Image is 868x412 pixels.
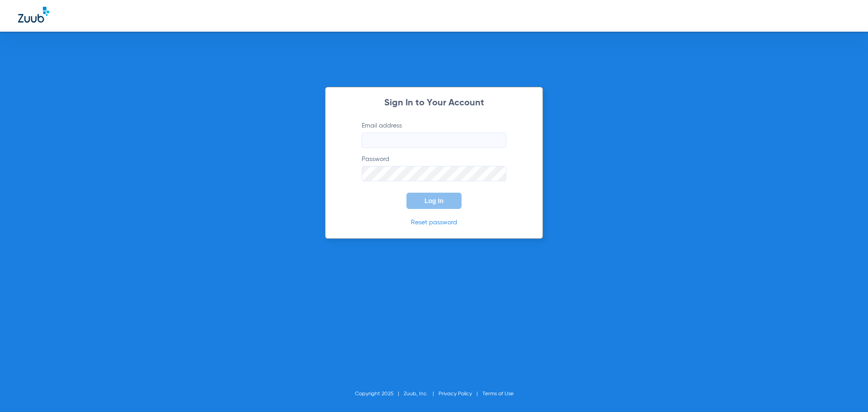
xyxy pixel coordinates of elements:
h2: Sign In to Your Account [348,99,520,108]
label: Email address [362,121,506,148]
img: Zuub Logo [18,7,49,23]
input: Password [362,166,506,181]
input: Email address [362,133,506,148]
span: Log In [425,197,443,204]
a: Privacy Policy [439,391,472,397]
button: Log In [406,193,462,209]
li: Zuub, Inc. [404,389,439,398]
li: Copyright 2025 [355,389,404,398]
a: Reset password [411,219,457,226]
label: Password [362,155,506,181]
a: Terms of Use [482,391,514,397]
